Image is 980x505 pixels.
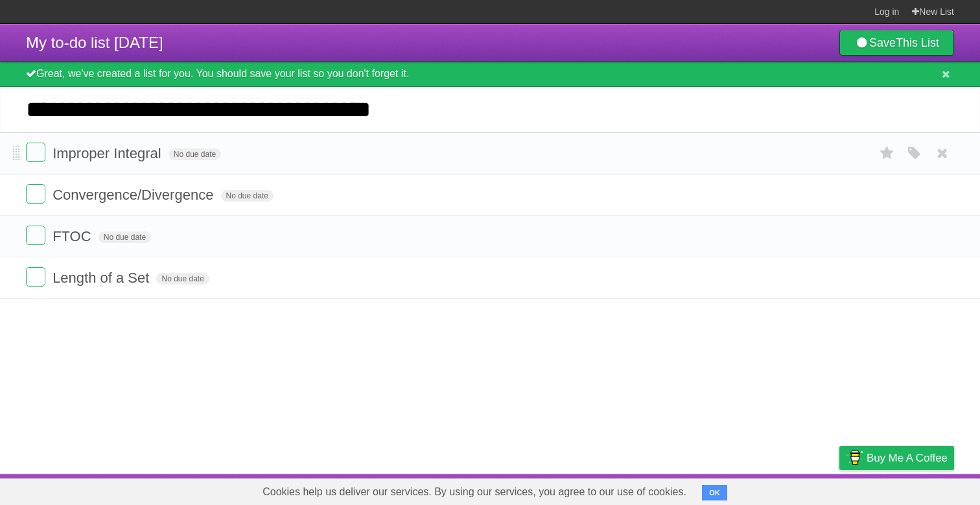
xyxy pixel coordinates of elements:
span: Convergence/Divergence [52,187,216,203]
a: Buy me a coffee [839,446,954,470]
span: No due date [169,148,221,160]
span: No due date [221,190,274,202]
span: Improper Integral [52,145,165,161]
span: FTOC [52,228,94,244]
span: My to-do list [DATE] [26,34,163,51]
b: This List [896,36,939,49]
label: Done [26,184,45,204]
a: Suggest a feature [872,477,954,502]
span: Buy me a coffee [867,447,948,469]
a: Developers [710,477,762,502]
span: No due date [99,231,151,243]
label: Star task [875,143,900,164]
label: Done [26,143,45,162]
span: Length of a Set [52,270,152,286]
label: Done [26,267,45,287]
a: Terms [778,477,807,502]
label: Done [26,226,45,245]
a: Privacy [822,477,856,502]
button: OK [702,485,727,500]
a: About [667,477,694,502]
a: SaveThis List [839,30,954,56]
span: No due date [156,273,209,285]
img: Buy me a coffee [846,447,863,469]
span: Cookies help us deliver our services. By using our services, you agree to our use of cookies. [250,479,699,505]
